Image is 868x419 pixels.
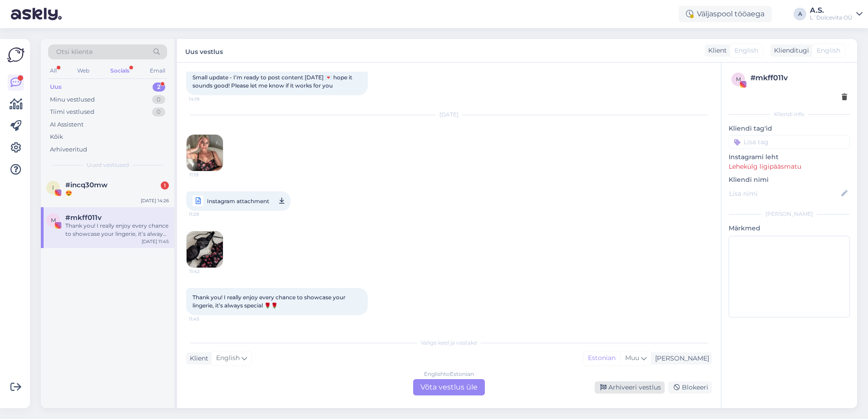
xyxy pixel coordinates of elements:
[87,161,129,169] span: Uued vestlused
[187,231,223,268] img: attachment
[729,224,850,233] p: Märkmed
[189,209,223,220] span: 11:28
[625,354,639,362] span: Muu
[810,14,853,21] div: L´Dolcevita OÜ
[770,46,809,55] div: Klienditugi
[668,381,712,394] div: Blokeeri
[729,210,850,218] div: [PERSON_NAME]
[651,354,709,363] div: [PERSON_NAME]
[794,8,806,20] div: A
[186,111,712,119] div: [DATE]
[65,222,169,238] div: Thank you! I really enjoy every chance to showcase your lingerie, it’s always special 🌹🌹
[75,65,91,77] div: Web
[207,195,269,207] span: Instagram attachment
[729,152,850,162] p: Instagrami leht
[810,7,853,14] div: A.S.
[189,268,223,275] span: 11:42
[187,135,223,171] img: attachment
[595,381,665,394] div: Arhiveeri vestlus
[189,171,223,178] span: 11:19
[186,191,291,211] a: Instagram attachment11:28
[729,135,850,149] input: Lisa tag
[729,162,850,171] p: Lehekülg ligipääsmatu
[729,124,850,133] p: Kliendi tag'id
[50,83,62,92] div: Uus
[65,189,169,197] div: 😍
[152,95,165,104] div: 0
[52,184,54,191] span: i
[161,181,169,190] div: 1
[413,379,485,395] div: Võta vestlus üle
[705,46,727,55] div: Klient
[750,73,847,83] div: # mkff011v
[50,145,87,154] div: Arhiveeritud
[50,120,84,129] div: AI Assistent
[679,6,772,22] div: Väljaspool tööaega
[189,96,223,102] span: 14:19
[192,294,347,309] span: Thank you! I really enjoy every chance to showcase your lingerie, it’s always special 🌹🌹
[50,107,94,117] div: Tiimi vestlused
[186,354,208,363] div: Klient
[108,65,131,77] div: Socials
[810,7,863,21] a: A.S.L´Dolcevita OÜ
[817,46,840,55] span: English
[424,370,474,378] div: English to Estonian
[186,339,712,347] div: Valige keel ja vastake
[50,95,95,104] div: Minu vestlused
[153,83,165,92] div: 2
[189,316,223,322] span: 11:45
[583,351,620,365] div: Estonian
[729,110,850,118] div: Kliendi info
[216,353,240,363] span: English
[185,44,223,57] label: Uus vestlus
[142,238,169,245] div: [DATE] 11:45
[736,76,741,83] span: m
[48,65,59,77] div: All
[735,46,758,55] span: English
[50,132,63,141] div: Kõik
[7,46,25,63] img: Askly Logo
[51,217,56,224] span: m
[141,197,169,204] div: [DATE] 14:26
[148,65,167,77] div: Email
[65,181,108,189] span: #incq30mw
[729,189,839,199] input: Lisa nimi
[729,175,850,185] p: Kliendi nimi
[56,47,93,57] span: Otsi kliente
[65,214,102,222] span: #mkff011v
[152,107,165,117] div: 0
